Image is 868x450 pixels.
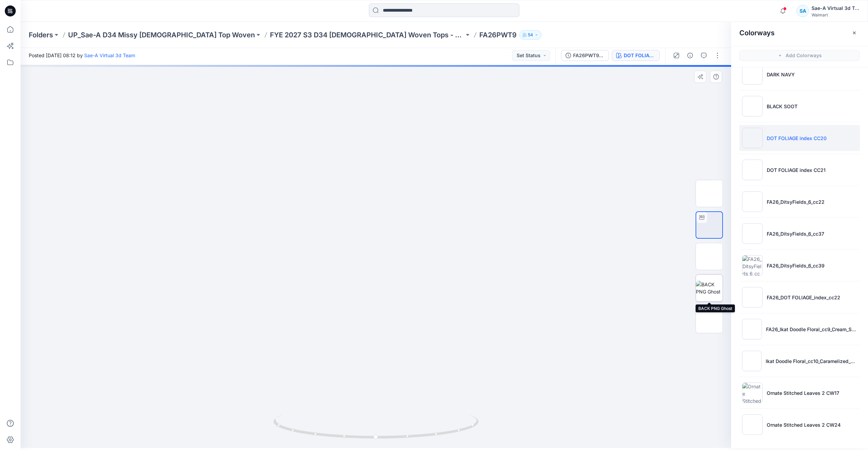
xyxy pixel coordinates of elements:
[767,262,825,269] p: FA26_DitsyFields_6_cc39
[742,414,763,435] img: Ornate Stitched Leaves 2 CW24
[696,281,723,295] img: BACK PNG Ghost
[270,30,464,40] a: FYE 2027 S3 D34 [DEMOGRAPHIC_DATA] Woven Tops - Sae-A
[739,29,775,37] h2: Colorways
[742,128,763,148] img: DOT FOLIAGE index CC20
[796,5,809,17] div: SA
[742,351,762,371] img: Ikat Doodle Floral_cc10_Caramelized_SPEC
[742,287,763,308] img: FA26_DOT FOLIAGE_index_cc22
[767,135,827,142] p: DOT FOLIAGE index CC20
[573,52,605,59] div: FA26PWT9_FULL COLORWAYS
[766,358,857,365] p: Ikat Doodle Floral_cc10_Caramelized_SPEC
[561,50,609,61] button: FA26PWT9_FULL COLORWAYS
[742,383,763,403] img: Ornate Stitched Leaves 2 CW17
[742,64,763,85] img: DARK NAVY
[767,166,826,174] p: DOT FOLIAGE index CC21
[767,421,841,428] p: Ornate Stitched Leaves 2 CW24
[767,103,798,110] p: BLACK SOOT
[742,255,763,276] img: FA26_DitsyFields_6_cc39
[812,12,859,17] div: Walmart
[742,223,763,244] img: FA26_DitsyFields_6_cc37
[767,389,839,397] p: Ornate Stitched Leaves 2 CW17
[29,52,135,59] span: Posted [DATE] 08:12 by
[766,326,857,333] p: FA26_Ikat Doodle Floral_cc9_Cream_SPEC
[767,71,795,78] p: DARK NAVY
[767,230,824,237] p: FA26_DitsyFields_6_cc37
[742,160,763,180] img: DOT FOLIAGE index CC21
[742,96,763,116] img: BLACK SOOT
[812,4,859,12] div: Sae-A Virtual 3d Team
[767,294,840,301] p: FA26_DOT FOLIAGE_index_cc22
[68,30,255,40] a: UP_Sae-A D34 Missy [DEMOGRAPHIC_DATA] Top Woven
[29,30,53,40] a: Folders
[742,191,763,212] img: FA26_DitsyFields_6_cc22
[742,319,762,339] img: FA26_Ikat Doodle Floral_cc9_Cream_SPEC
[479,30,517,40] p: FA26PWT9
[519,30,542,40] button: 54
[84,52,135,58] a: Sae-A Virtual 3d Team
[528,31,533,39] p: 54
[685,50,696,61] button: Details
[624,52,655,59] div: DOT FOLIAGE index CC20
[612,50,660,61] button: DOT FOLIAGE index CC20
[767,198,825,205] p: FA26_DitsyFields_6_cc22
